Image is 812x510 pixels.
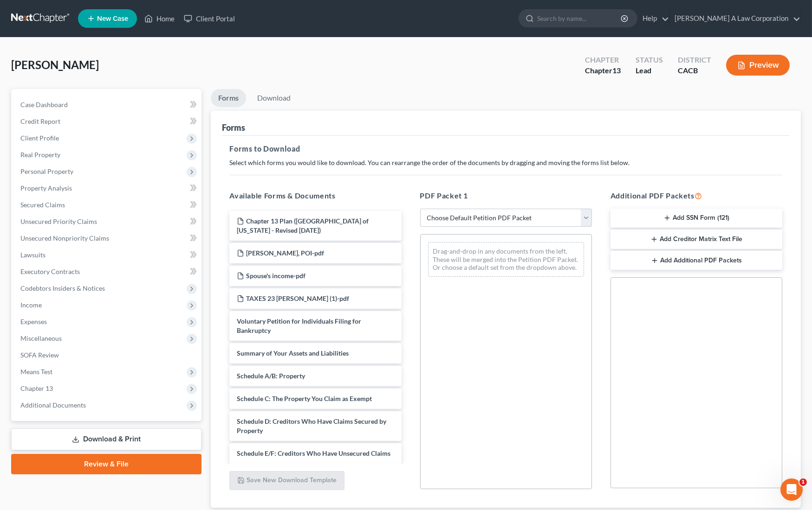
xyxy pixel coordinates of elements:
[229,143,782,154] h5: Forms to Download
[20,117,60,125] span: Credit Report
[611,251,782,270] button: Add Additional PDF Packets
[13,113,201,130] a: Credit Report
[20,318,47,325] span: Expenses
[211,89,246,107] a: Forms
[13,96,201,113] a: Case Dashboard
[20,217,97,225] span: Unsecured Priority Claims
[246,249,324,257] span: [PERSON_NAME], POI-pdf
[20,184,72,192] span: Property Analysis
[237,317,361,334] span: Voluntary Petition for Individuals Filing for Bankruptcy
[780,478,803,501] iframe: Intercom live chat
[13,347,201,363] a: SOFA Review
[13,213,201,230] a: Unsecured Priority Claims
[20,134,59,142] span: Client Profile
[20,401,86,409] span: Additional Documents
[611,209,782,228] button: Add SSN Form (121)
[11,454,201,474] a: Review & File
[229,190,401,201] h5: Available Forms & Documents
[246,294,349,302] span: TAXES 23 [PERSON_NAME] (1)-pdf
[237,417,386,434] span: Schedule D: Creditors Who Have Claims Secured by Property
[20,334,62,342] span: Miscellaneous
[20,201,65,209] span: Secured Claims
[13,263,201,280] a: Executory Contracts
[726,55,790,76] button: Preview
[420,190,592,201] h5: PDF Packet 1
[636,65,663,76] div: Lead
[20,384,53,392] span: Chapter 13
[11,58,99,71] span: [PERSON_NAME]
[237,217,369,234] span: Chapter 13 Plan ([GEOGRAPHIC_DATA] of [US_STATE] - Revised [DATE])
[638,10,669,27] a: Help
[13,247,201,263] a: Lawsuits
[20,151,60,159] span: Real Property
[799,478,807,486] span: 1
[222,122,245,133] div: Forms
[13,230,201,247] a: Unsecured Nonpriority Claims
[611,190,782,201] h5: Additional PDF Packets
[670,10,800,27] a: [PERSON_NAME] A Law Corporation
[237,372,305,380] span: Schedule A/B: Property
[237,349,349,357] span: Summary of Your Assets and Liabilities
[237,395,372,402] span: Schedule C: The Property You Claim as Exempt
[636,55,663,65] div: Status
[20,251,45,259] span: Lawsuits
[13,197,201,213] a: Secured Claims
[20,101,68,108] span: Case Dashboard
[611,229,782,249] button: Add Creditor Matrix Text File
[678,55,711,65] div: District
[229,158,782,167] p: Select which forms you would like to download. You can rearrange the order of the documents by dr...
[20,268,80,275] span: Executory Contracts
[237,449,390,457] span: Schedule E/F: Creditors Who Have Unsecured Claims
[250,89,298,107] a: Download
[428,242,584,277] div: Drag-and-drop in any documents from the left. These will be merged into the Petition PDF Packet. ...
[612,66,621,75] span: 13
[246,272,305,280] span: Spouse's income-pdf
[97,15,128,22] span: New Case
[20,284,105,292] span: Codebtors Insiders & Notices
[179,10,240,27] a: Client Portal
[13,180,201,197] a: Property Analysis
[20,368,52,376] span: Means Test
[20,301,42,309] span: Income
[140,10,179,27] a: Home
[11,428,201,450] a: Download & Print
[20,167,73,175] span: Personal Property
[20,351,59,359] span: SOFA Review
[678,65,711,76] div: CACB
[229,471,344,491] button: Save New Download Template
[537,10,622,27] input: Search by name...
[585,65,621,76] div: Chapter
[585,55,621,65] div: Chapter
[20,234,109,242] span: Unsecured Nonpriority Claims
